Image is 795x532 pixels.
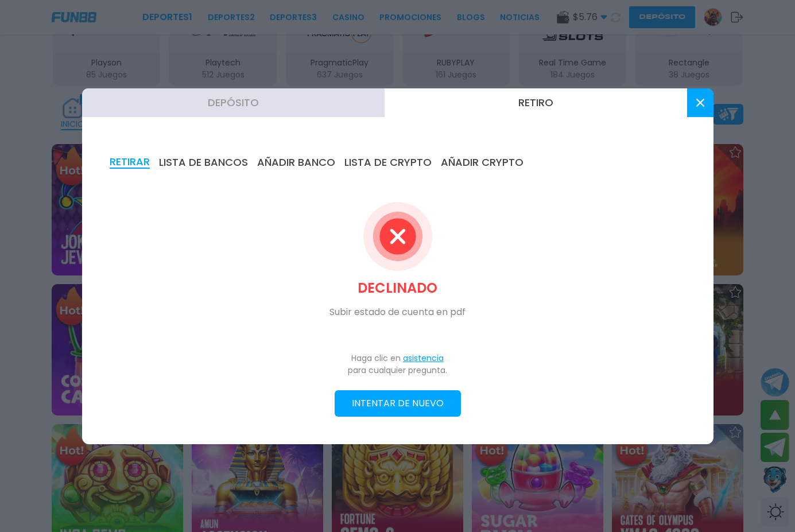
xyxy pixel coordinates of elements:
p: Haga clic en para cualquier pregunta. [342,352,453,376]
button: AÑADIR BANCO [257,156,335,169]
p: DECLINADO [358,278,437,298]
button: LISTA DE CRYPTO [344,156,432,169]
button: LISTA DE BANCOS [159,156,248,169]
p: Subir estado de cuenta en pdf [329,305,466,319]
button: Retiro [385,88,687,117]
button: RETIRAR [110,156,150,169]
button: Depósito [82,88,385,117]
button: INTENTAR DE NUEVO [335,390,461,417]
button: asistencia [403,352,444,364]
button: AÑADIR CRYPTO [441,156,523,169]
